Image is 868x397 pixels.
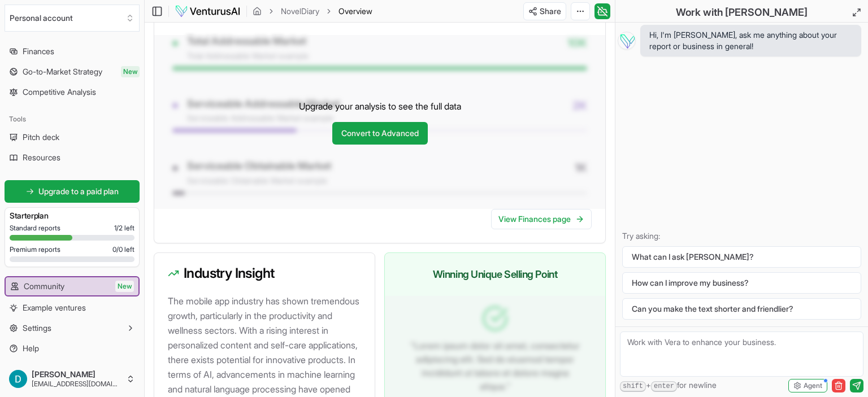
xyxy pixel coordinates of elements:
[253,6,372,17] nav: breadcrumb
[651,381,677,392] kbd: enter
[332,122,428,145] a: Convert to Advanced
[622,230,861,242] p: Try asking:
[38,186,119,197] span: Upgrade to a paid plan
[5,5,140,32] button: Select an organization
[5,319,140,337] button: Settings
[620,381,646,392] kbd: shift
[5,149,140,167] a: Resources
[788,379,827,392] button: Agent
[10,224,60,233] span: Standard reports
[5,365,140,392] button: [PERSON_NAME][EMAIL_ADDRESS][DOMAIN_NAME]
[9,370,27,388] img: ACg8ocKb5s6-i3hqeATbJyEUJskJi4dkM9hciR3kQ_VVx2Is7QMqeA=s96-c
[622,272,861,294] button: How can I improve my business?
[622,298,861,320] button: Can you make the text shorter and friendlier?
[5,83,140,101] a: Competitive Analysis
[10,210,134,221] h3: Starter plan
[112,245,134,254] span: 0 / 0 left
[622,246,861,268] button: What can I ask [PERSON_NAME]?
[24,281,64,292] span: Community
[281,6,319,17] a: NovelDiary
[115,281,134,292] span: New
[491,209,592,229] a: View Finances page
[618,32,636,50] img: Vera
[175,5,241,18] img: logo
[23,152,60,163] span: Resources
[5,180,140,203] a: Upgrade to a paid plan
[620,379,717,392] span: + for newline
[398,267,592,282] h3: Winning Unique Selling Point
[23,86,96,98] span: Competitive Analysis
[5,128,140,146] a: Pitch deck
[523,2,566,20] button: Share
[676,5,808,20] h2: Work with [PERSON_NAME]
[649,29,852,52] span: Hi, I'm [PERSON_NAME], ask me anything about your report or business in general!
[5,339,140,357] a: Help
[23,132,59,143] span: Pitch deck
[23,322,51,334] span: Settings
[804,381,822,390] span: Agent
[23,302,86,313] span: Example ventures
[10,245,60,254] span: Premium reports
[5,63,140,81] a: Go-to-Market StrategyNew
[32,369,121,379] span: [PERSON_NAME]
[114,224,134,233] span: 1 / 2 left
[121,66,140,77] span: New
[23,66,102,77] span: Go-to-Market Strategy
[168,267,361,280] h3: Industry Insight
[338,6,372,17] span: Overview
[23,343,39,354] span: Help
[5,299,140,317] a: Example ventures
[23,46,54,57] span: Finances
[6,277,138,295] a: CommunityNew
[540,6,561,17] span: Share
[5,42,140,60] a: Finances
[5,110,140,128] div: Tools
[299,99,461,113] p: Upgrade your analysis to see the full data
[32,379,121,389] span: [EMAIL_ADDRESS][DOMAIN_NAME]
